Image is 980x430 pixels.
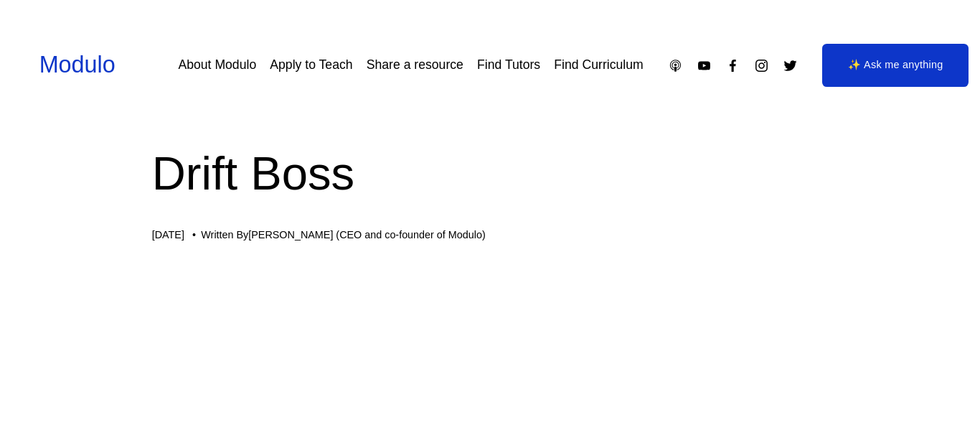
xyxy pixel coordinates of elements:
[152,141,829,206] h1: Drift Boss
[477,52,540,78] a: Find Tutors
[39,52,116,78] a: Modulo
[725,58,740,73] a: Facebook
[554,52,643,78] a: Find Curriculum
[822,44,969,87] a: ✨ Ask me anything
[367,52,463,78] a: Share a resource
[270,52,352,78] a: Apply to Teach
[783,58,798,73] a: Twitter
[668,58,683,73] a: Apple Podcasts
[248,229,485,240] a: [PERSON_NAME] (CEO and co-founder of Modulo)
[152,229,184,240] span: [DATE]
[201,229,485,241] div: Written By
[754,58,769,73] a: Instagram
[697,58,712,73] a: YouTube
[178,52,256,78] a: About Modulo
